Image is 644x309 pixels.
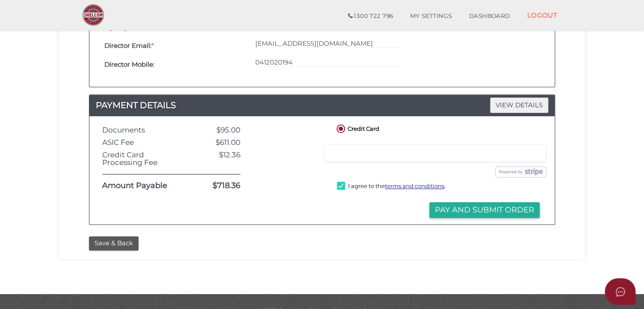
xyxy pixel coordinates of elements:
button: Open asap [605,278,635,305]
label: I agree to the . [337,182,446,192]
a: terms and conditions [385,182,444,189]
button: Pay and Submit Order [429,202,540,218]
a: PAYMENT DETAILSVIEW DETAILS [89,98,555,112]
a: DASHBOARD [461,8,519,25]
label: Credit Card [335,123,379,133]
div: $95.00 [192,126,247,134]
h4: PAYMENT DETAILS [89,98,555,112]
div: Documents [96,126,192,134]
b: Director Email: [104,41,151,50]
div: Credit Card Processing Fee [96,151,192,167]
b: Director Mobile: [104,60,154,68]
a: MY SETTINGS [402,8,461,25]
iframe: Secure card payment input frame [330,149,541,157]
img: stripe.png [495,166,546,177]
div: Amount Payable [96,182,192,190]
button: Save & Back [89,236,139,250]
div: ASIC Fee [96,138,192,147]
a: 1300 722 796 [340,8,402,25]
span: VIEW DETAILS [490,97,548,112]
a: LOGOUT [518,6,566,24]
div: $718.36 [192,182,247,190]
div: $611.00 [192,138,247,147]
div: $12.36 [192,151,247,167]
